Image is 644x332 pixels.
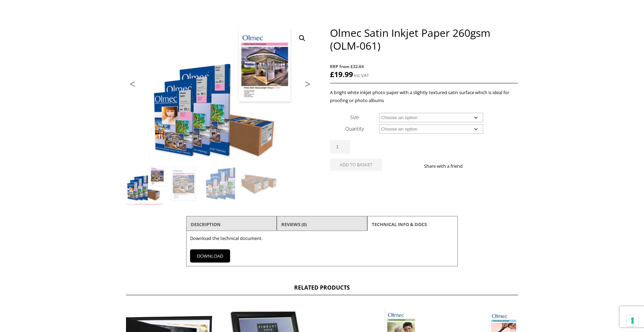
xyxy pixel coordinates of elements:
h1: Olmec Satin Inkjet Paper 260gsm (OLM-061) [330,26,518,52]
label: Size [350,114,359,121]
img: Olmec Satin Inkjet Paper 260gsm (OLM-061) - Image 3 [203,165,241,203]
img: Olmec Satin Inkjet Paper 260gsm (OLM-061) [126,165,164,203]
a: Description [191,218,221,231]
a: Reviews (0) [281,218,307,231]
img: email sharing button [488,163,493,169]
p: Download the technical document. [190,234,454,242]
button: Add to basket [330,159,382,171]
bdi: 19.99 [330,69,353,79]
p: A bright white inkjet photo paper with a slightly textured satin surface which is ideal for proof... [330,89,518,105]
input: Product quantity [330,140,350,153]
a: DOWNLOAD [190,249,230,263]
a: View full-screen image gallery [296,32,308,44]
img: facebook sharing button [471,163,477,169]
span: £ [330,69,334,79]
span: RRP from £32.64 [330,63,518,70]
label: Quantity [345,125,364,132]
p: Share with a friend [424,162,471,170]
h2: Related products [126,284,518,295]
img: Olmec Satin Inkjet Paper 260gsm (OLM-061) - Image 5 [126,204,164,241]
button: Your consent preferences for tracking technologies [627,315,638,326]
img: Olmec Satin Inkjet Paper 260gsm (OLM-061) - Image 4 [241,165,279,203]
img: twitter sharing button [479,163,485,169]
img: Olmec Satin Inkjet Paper 260gsm (OLM-061) - Image 2 [165,165,202,203]
a: TECHNICAL INFO & DOCS [372,218,427,231]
